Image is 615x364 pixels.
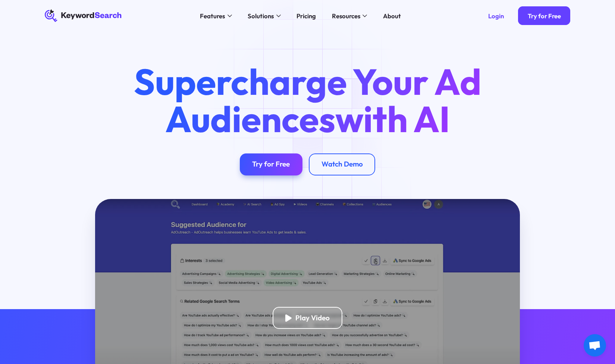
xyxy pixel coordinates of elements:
[479,6,514,25] a: Login
[335,96,450,141] span: with AI
[488,12,504,20] div: Login
[584,334,606,357] div: Open chat
[119,63,496,138] h1: Supercharge Your Ad Audiences
[296,11,316,21] div: Pricing
[528,12,561,20] div: Try for Free
[248,11,274,21] div: Solutions
[200,11,225,21] div: Features
[252,160,290,169] div: Try for Free
[332,11,360,21] div: Resources
[383,11,401,21] div: About
[378,9,405,22] a: About
[295,314,330,323] div: Play Video
[240,153,302,175] a: Try for Free
[321,160,363,169] div: Watch Demo
[292,9,321,22] a: Pricing
[518,6,570,25] a: Try for Free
